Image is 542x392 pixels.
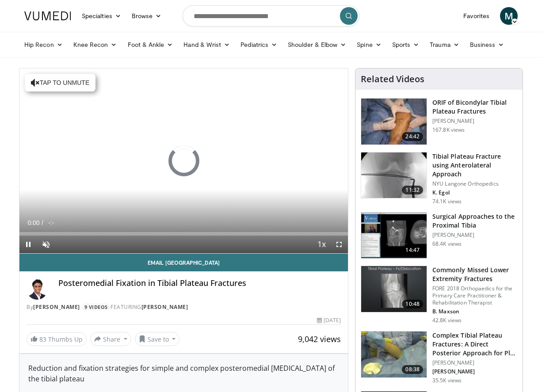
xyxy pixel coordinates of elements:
[432,266,517,283] h3: Commonly Missed Lower Extremity Fractures
[432,98,517,116] h3: ORIF of Bicondylar Tibial Plateau Fractures
[25,74,95,91] button: Tap to unmute
[432,317,462,324] p: 42.8K views
[432,126,465,133] p: 167.8K views
[330,236,348,253] button: Fullscreen
[432,198,462,205] p: 74.1K views
[19,36,68,53] a: Hip Recon
[361,152,517,205] a: 11:32 Tibial Plateau Fracture using Anterolateral Approach NYU Langone Orthopedics K. Egol 74.1K ...
[432,232,517,239] p: [PERSON_NAME]
[432,377,462,384] p: 35.5K views
[27,303,341,311] div: By FEATURING
[27,278,48,300] img: Avatar
[432,189,517,196] p: K. Egol
[19,69,348,254] video-js: Video Player
[361,213,427,259] img: DA_UIUPltOAJ8wcH4xMDoxOjB1O8AjAz.150x105_q85_crop-smart_upscale.jpg
[361,74,424,84] h4: Related Videos
[24,11,71,20] img: VuMedi Logo
[76,7,126,25] a: Specialties
[432,152,517,179] h3: Tibial Plateau Fracture using Anterolateral Approach
[235,36,282,53] a: Pediatrics
[178,36,235,53] a: Hand & Wrist
[361,331,427,377] img: a3c47f0e-2ae2-4b3a-bf8e-14343b886af9.150x105_q85_crop-smart_upscale.jpg
[402,246,423,255] span: 14:47
[68,36,122,53] a: Knee Recon
[402,365,423,374] span: 08:38
[432,359,517,366] p: [PERSON_NAME]
[313,236,330,253] button: Playback Rate
[141,303,188,311] a: [PERSON_NAME]
[90,332,131,346] button: Share
[39,335,46,343] span: 83
[126,7,167,25] a: Browse
[317,316,341,324] div: [DATE]
[361,99,427,145] img: Levy_Tib_Plat_100000366_3.jpg.150x105_q85_crop-smart_upscale.jpg
[402,186,423,194] span: 11:32
[28,363,339,384] div: Reduction and fixation strategies for simple and complex posteromedial [MEDICAL_DATA] of the tibi...
[37,236,55,253] button: Unmute
[19,254,348,271] a: Email [GEOGRAPHIC_DATA]
[58,278,341,288] h4: Posteromedial Fixation in Tibial Plateau Fractures
[458,7,495,25] a: Favorites
[432,285,517,306] p: FORE 2018 Orthopaedics for the Primary Care Practitioner & Rehabilitation Therapist
[27,332,87,346] a: 83 Thumbs Up
[432,368,517,375] p: [PERSON_NAME]
[465,36,510,53] a: Business
[432,212,517,230] h3: Surgical Approaches to the Proximal Tibia
[432,180,517,187] p: NYU Langone Orthopedics
[33,303,80,311] a: [PERSON_NAME]
[183,5,359,27] input: Search topics, interventions
[402,300,423,308] span: 10:48
[351,36,386,53] a: Spine
[42,219,43,226] span: /
[361,98,517,145] a: 24:42 ORIF of Bicondylar Tibial Plateau Fractures [PERSON_NAME] 167.8K views
[361,152,427,198] img: 9nZFQMepuQiumqNn4xMDoxOjBzMTt2bJ.150x105_q85_crop-smart_upscale.jpg
[19,232,348,236] div: Progress Bar
[361,212,517,259] a: 14:47 Surgical Approaches to the Proximal Tibia [PERSON_NAME] 68.4K views
[361,266,517,324] a: 10:48 Commonly Missed Lower Extremity Fractures FORE 2018 Orthopaedics for the Primary Care Pract...
[361,266,427,312] img: 4aa379b6-386c-4fb5-93ee-de5617843a87.150x105_q85_crop-smart_upscale.jpg
[387,36,425,53] a: Sports
[500,7,518,25] a: M
[432,240,462,247] p: 68.4K views
[424,36,465,53] a: Trauma
[19,236,37,253] button: Pause
[432,331,517,358] h3: Complex Tibial Plateau Fractures: A Direct Posterior Approach for Pl…
[282,36,351,53] a: Shoulder & Elbow
[432,308,517,315] p: B. Maxson
[432,118,517,125] p: [PERSON_NAME]
[27,219,39,226] span: 0:00
[135,332,180,346] button: Save to
[81,303,111,311] a: 9 Videos
[122,36,179,53] a: Foot & Ankle
[361,331,517,384] a: 08:38 Complex Tibial Plateau Fractures: A Direct Posterior Approach for Pl… [PERSON_NAME] [PERSON...
[298,334,341,344] span: 9,042 views
[402,132,423,141] span: 24:42
[48,219,54,226] span: -:-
